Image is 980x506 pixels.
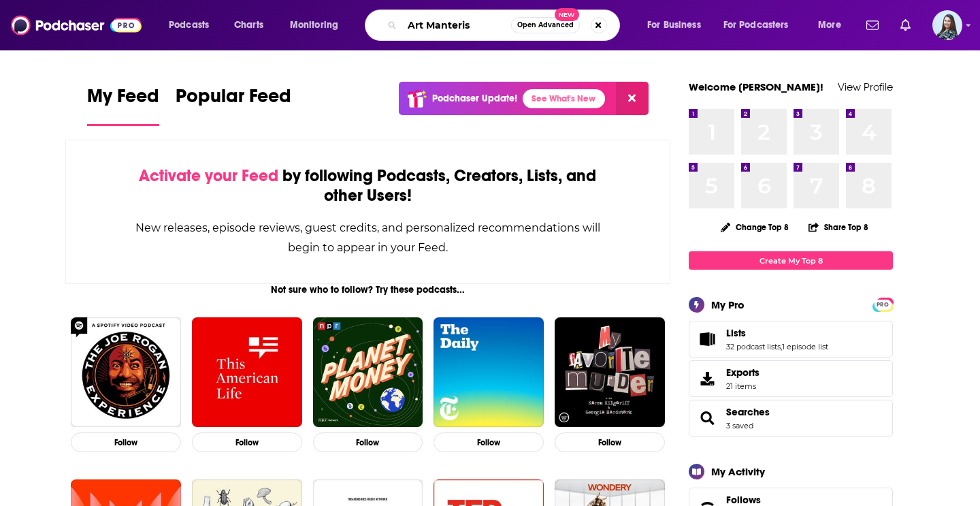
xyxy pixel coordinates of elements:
a: Show notifications dropdown [861,14,884,37]
div: by following Podcasts, Creators, Lists, and other Users! [134,166,602,206]
span: PRO [875,300,891,310]
a: Lists [693,330,721,349]
button: Change Top 8 [713,219,797,236]
button: open menu [715,14,808,36]
span: My Feed [87,84,159,116]
button: Follow [555,432,665,452]
a: Searches [726,406,770,418]
div: Not sure who to follow? Try these podcasts... [65,284,670,296]
a: Lists [726,327,828,339]
a: Searches [693,409,721,428]
input: Search podcasts, credits, & more... [402,14,511,36]
span: Exports [693,369,721,388]
img: My Favorite Murder with Karen Kilgariff and Georgia Hardstark [555,317,665,428]
span: Logged in as brookefortierpr [932,10,962,40]
img: The Daily [434,317,544,428]
span: Lists [726,327,746,339]
button: open menu [280,14,356,36]
div: Search podcasts, credits, & more... [378,10,633,41]
a: Popular Feed [176,84,291,126]
span: Popular Feed [176,84,291,116]
button: open menu [638,14,718,36]
a: Follows [726,494,851,506]
button: open menu [159,14,227,36]
button: Follow [71,432,181,452]
button: Follow [434,432,544,452]
span: Searches [689,400,893,437]
span: Podcasts [169,16,209,35]
a: See What's New [523,89,605,108]
img: This American Life [192,317,302,428]
div: New releases, episode reviews, guest credits, and personalized recommendations will begin to appe... [134,218,602,257]
a: PRO [875,299,891,309]
span: For Business [647,16,701,35]
span: , [781,342,782,351]
button: open menu [808,14,858,36]
a: 1 episode list [782,342,828,351]
div: My Pro [711,298,745,311]
span: Follows [726,494,761,506]
a: Show notifications dropdown [895,14,916,37]
a: 32 podcast lists [726,342,781,351]
img: Podchaser - Follow, Share and Rate Podcasts [11,12,142,38]
a: Exports [689,360,893,397]
div: My Activity [711,465,765,478]
img: Planet Money [313,317,423,428]
a: View Profile [838,80,893,93]
span: Monitoring [290,16,338,35]
img: The Joe Rogan Experience [71,317,181,428]
a: My Feed [87,84,159,126]
a: 3 saved [726,421,753,430]
span: Open Advanced [517,22,574,29]
span: 21 items [726,381,759,391]
span: More [818,16,841,35]
p: Podchaser Update! [432,93,517,104]
span: New [555,8,579,21]
span: Activate your Feed [139,165,278,186]
button: Share Top 8 [808,214,869,240]
span: Exports [726,366,759,379]
a: Create My Top 8 [689,251,893,270]
span: Lists [689,321,893,358]
button: Show profile menu [932,10,962,40]
a: Charts [225,14,272,36]
a: Welcome [PERSON_NAME]! [689,80,823,93]
span: Charts [234,16,263,35]
img: User Profile [932,10,962,40]
button: Follow [192,432,302,452]
span: For Podcasters [723,16,789,35]
button: Follow [313,432,423,452]
button: Open AdvancedNew [511,17,580,33]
